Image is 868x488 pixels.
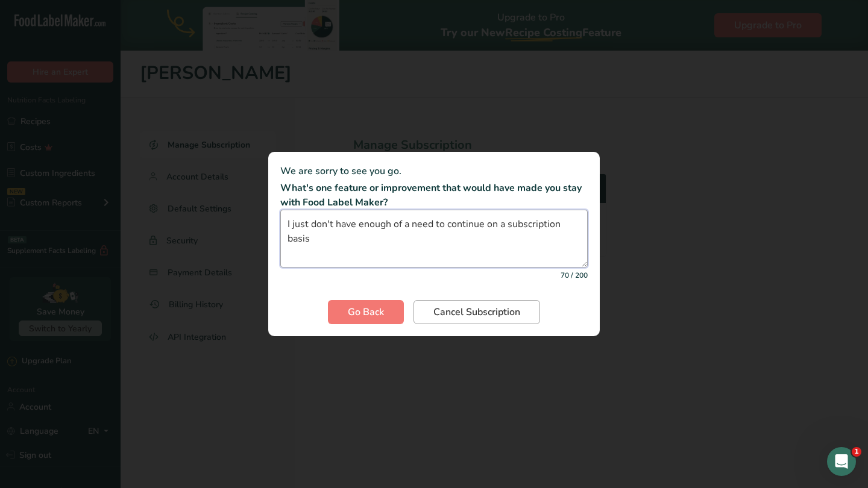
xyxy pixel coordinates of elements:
span: Go Back [348,305,384,319]
span: Cancel Subscription [433,305,520,319]
iframe: Intercom live chat [827,447,856,476]
span: 1 [852,447,861,457]
p: What's one feature or improvement that would have made you stay with Food Label Maker? [280,181,588,210]
button: Cancel Subscription [414,300,540,324]
p: We are sorry to see you go. [280,164,588,178]
button: Go Back [328,300,404,324]
small: 70 / 200 [561,270,588,281]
